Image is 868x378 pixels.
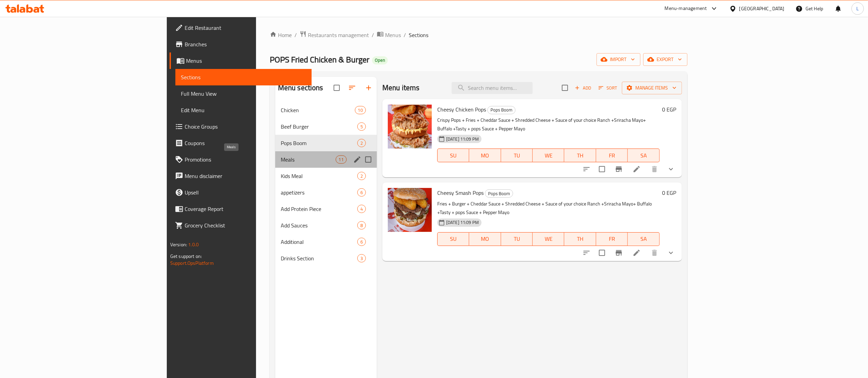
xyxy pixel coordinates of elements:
[329,81,344,95] span: Select all sections
[597,83,619,93] button: Sort
[355,106,366,114] div: items
[472,151,498,161] span: MO
[170,252,202,261] span: Get support on:
[567,151,593,161] span: TH
[578,245,595,261] button: sort-choices
[504,151,530,161] span: TU
[185,40,306,48] span: Branches
[596,149,628,162] button: FR
[170,36,312,52] a: Branches
[633,165,641,173] a: Edit menu item
[281,172,357,180] span: Kids Meal
[564,232,596,246] button: TH
[281,238,357,246] span: Additional
[357,238,366,246] div: items
[281,188,357,197] span: appetizers
[558,81,572,95] span: Select section
[181,73,306,81] span: Sections
[185,122,306,131] span: Choice Groups
[437,188,484,198] span: Cheesy Smash Pops
[739,5,785,12] div: [GEOGRAPHIC_DATA]
[485,190,513,198] span: Pops Boom
[170,259,214,268] a: Support.OpsPlatform
[437,149,469,162] button: SU
[185,205,306,213] span: Coverage Report
[443,136,482,142] span: [DATE] 11:09 PM
[630,234,657,244] span: SA
[185,172,306,180] span: Menu disclaimer
[275,184,377,201] div: appetizers6
[649,55,682,64] span: export
[170,151,312,168] a: Promotions
[662,188,676,198] h6: 0 EGP
[533,232,564,246] button: WE
[281,106,355,114] div: Chicken
[630,151,657,161] span: SA
[336,156,346,163] span: 11
[357,172,366,180] div: items
[358,140,366,146] span: 2
[572,83,594,93] button: Add
[443,219,482,226] span: [DATE] 11:09 PM
[469,232,501,246] button: MO
[358,173,366,179] span: 2
[352,154,362,165] button: edit
[663,245,679,261] button: show more
[595,162,609,176] span: Select to update
[535,151,562,161] span: WE
[357,122,366,131] div: items
[170,20,312,36] a: Edit Restaurant
[533,149,564,162] button: WE
[487,106,516,114] div: Pops Boom
[270,52,369,67] span: POPS Fried Chicken & Burger
[281,122,357,131] span: Beef Burger
[275,217,377,234] div: Add Sauces8
[440,234,466,244] span: SU
[336,155,347,164] div: items
[300,31,369,39] a: Restaurants management
[358,239,366,245] span: 6
[578,161,595,177] button: sort-choices
[646,245,663,261] button: delete
[437,232,469,246] button: SU
[275,201,377,217] div: Add Protein Piece4
[275,135,377,151] div: Pops Boom2
[281,254,357,262] span: Drinks Section
[170,118,312,135] a: Choice Groups
[275,99,377,269] nav: Menu sections
[504,234,530,244] span: TU
[185,139,306,147] span: Coupons
[599,234,625,244] span: FR
[452,82,533,94] input: search
[308,31,369,39] span: Restaurants management
[488,106,515,114] span: Pops Boom
[275,168,377,184] div: Kids Meal2
[270,31,687,39] nav: breadcrumb
[611,245,627,261] button: Branch-specific-item
[275,151,377,168] div: Meals11edit
[388,188,432,232] img: Cheesy Smash Pops
[643,53,687,66] button: export
[358,206,366,212] span: 4
[170,168,312,184] a: Menu disclaimer
[594,83,622,93] span: Sort items
[485,189,513,198] div: Pops Boom
[501,149,533,162] button: TU
[175,102,312,118] a: Edit Menu
[186,57,306,65] span: Menus
[358,255,366,262] span: 3
[357,139,366,147] div: items
[185,155,306,164] span: Promotions
[185,188,306,197] span: Upsell
[596,232,628,246] button: FR
[357,221,366,229] div: items
[437,104,486,115] span: Cheesy Chicken Pops
[275,234,377,250] div: Additional6
[275,118,377,135] div: Beef Burger5
[281,205,357,213] div: Add Protein Piece
[372,57,388,63] span: Open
